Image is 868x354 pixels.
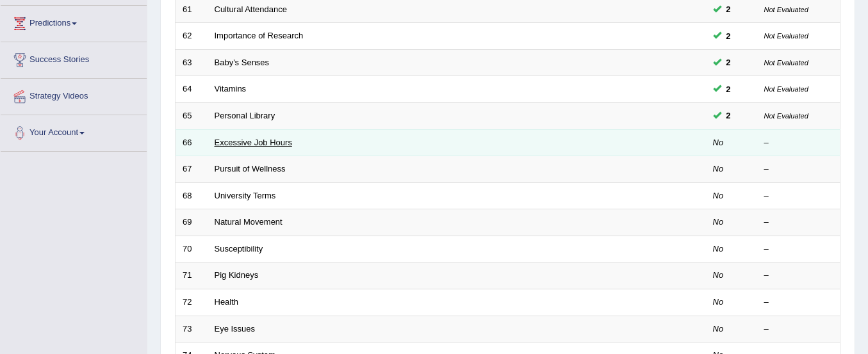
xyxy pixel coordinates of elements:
[215,244,263,253] a: Susceptibility
[713,138,724,147] em: No
[764,296,833,309] div: –
[176,129,208,156] td: 66
[1,6,147,38] a: Predictions
[215,164,286,173] a: Pursuit of Wellness
[176,262,208,289] td: 71
[1,79,147,111] a: Strategy Videos
[215,297,239,307] a: Health
[713,217,724,227] em: No
[764,323,833,335] div: –
[764,32,808,40] small: Not Evaluated
[215,111,275,120] a: Personal Library
[215,217,283,227] a: Natural Movement
[721,3,736,16] span: You can still take this question
[215,31,304,40] a: Importance of Research
[713,270,724,280] em: No
[176,289,208,316] td: 72
[1,115,147,147] a: Your Account
[713,324,724,334] em: No
[215,270,259,280] a: Pig Kidneys
[176,236,208,262] td: 70
[713,164,724,173] em: No
[713,191,724,200] em: No
[764,6,808,13] small: Not Evaluated
[176,316,208,342] td: 73
[764,270,833,282] div: –
[764,163,833,175] div: –
[215,84,247,93] a: Vitamins
[764,59,808,67] small: Not Evaluated
[764,190,833,202] div: –
[176,49,208,76] td: 63
[713,244,724,253] em: No
[721,56,736,69] span: You can still take this question
[215,4,287,14] a: Cultural Attendance
[176,76,208,103] td: 64
[721,109,736,122] span: You can still take this question
[215,324,256,334] a: Eye Issues
[215,138,292,147] a: Excessive Job Hours
[721,83,736,96] span: You can still take this question
[764,216,833,229] div: –
[176,156,208,183] td: 67
[764,137,833,149] div: –
[215,191,276,200] a: University Terms
[764,243,833,255] div: –
[721,29,736,43] span: You can still take this question
[713,297,724,307] em: No
[176,103,208,130] td: 65
[176,209,208,236] td: 69
[215,58,270,67] a: Baby's Senses
[1,42,147,74] a: Success Stories
[764,112,808,120] small: Not Evaluated
[764,85,808,93] small: Not Evaluated
[176,23,208,50] td: 62
[176,182,208,209] td: 68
